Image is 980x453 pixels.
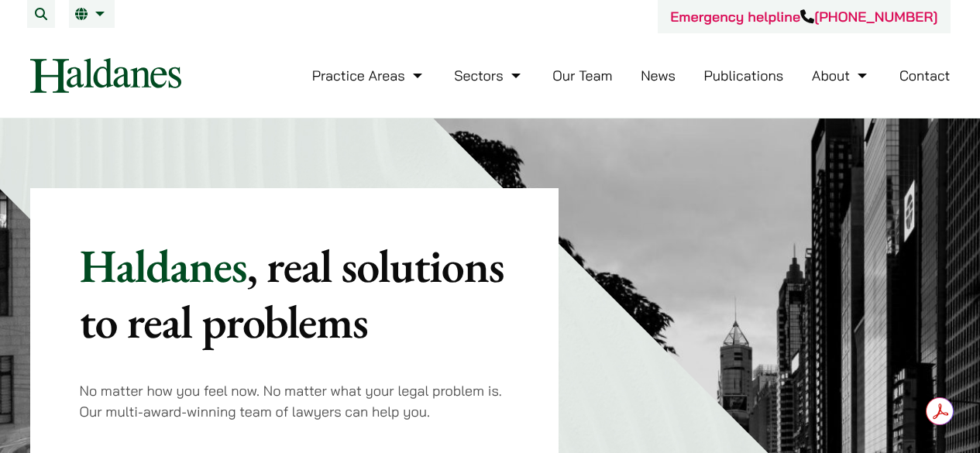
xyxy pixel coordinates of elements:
a: Our Team [552,67,612,84]
a: EN [75,8,108,20]
a: Practice Areas [312,67,426,84]
img: Logo of Haldanes [30,58,181,93]
a: Emergency helpline[PHONE_NUMBER] [670,8,937,26]
a: Sectors [454,67,524,84]
mark: , real solutions to real problems [80,235,504,352]
a: News [641,67,676,84]
a: Publications [704,67,784,84]
p: Haldanes [80,238,510,349]
a: About [812,67,871,84]
a: Contact [899,67,951,84]
p: No matter how you feel now. No matter what your legal problem is. Our multi-award-winning team of... [80,380,510,422]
